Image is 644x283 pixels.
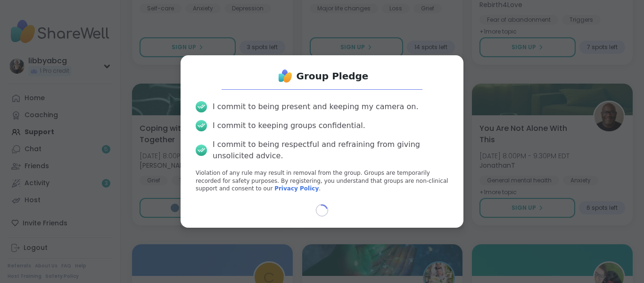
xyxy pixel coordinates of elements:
a: Privacy Policy [274,185,319,192]
h1: Group Pledge [297,69,369,83]
div: I commit to being respectful and refraining from giving unsolicited advice. [213,139,448,162]
div: I commit to keeping groups confidential. [213,120,365,131]
div: I commit to being present and keeping my camera on. [213,101,418,112]
img: ShareWell Logo [276,67,295,86]
p: Violation of any rule may result in removal from the group. Groups are temporarily recorded for s... [196,169,448,193]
